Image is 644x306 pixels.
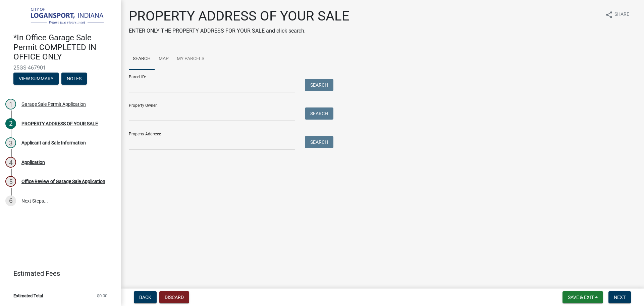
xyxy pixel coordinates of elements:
button: Search [305,107,333,120]
span: Back [139,295,151,300]
a: My Parcels [173,48,208,70]
a: Search [129,48,155,70]
span: $0.00 [97,294,107,298]
div: 2 [5,118,16,129]
wm-modal-confirm: Notes [61,76,87,82]
span: Next [614,295,626,300]
span: Share [614,11,629,19]
button: Notes [61,73,87,85]
button: Search [305,136,333,148]
button: shareShare [600,8,635,21]
span: Save & Exit [568,295,594,300]
h4: *In Office Garage Sale Permit COMPLETED IN OFFICE ONLY [13,33,115,62]
button: Save & Exit [562,291,603,303]
div: 5 [5,176,16,187]
div: 1 [5,99,16,110]
a: Estimated Fees [5,267,110,280]
button: Next [608,291,631,303]
i: share [605,11,613,19]
div: Office Review of Garage Sale Application [21,179,105,184]
button: View Summary [13,73,59,85]
div: 4 [5,157,16,168]
img: City of Logansport, Indiana [13,7,110,26]
wm-modal-confirm: Summary [13,76,59,82]
div: Applicant and Sale Information [21,140,86,145]
span: Estimated Total [13,294,43,298]
button: Discard [159,291,189,303]
div: 6 [5,195,16,206]
div: 3 [5,137,16,148]
a: Map [155,48,173,70]
h1: PROPERTY ADDRESS OF YOUR SALE [129,8,350,24]
button: Search [305,79,333,91]
span: 25GS-467901 [13,64,107,71]
p: ENTER ONLY THE PROPERTY ADDRESS FOR YOUR SALE and click search. [129,27,350,35]
button: Back [134,291,157,303]
div: Application [21,160,45,165]
div: PROPERTY ADDRESS OF YOUR SALE [21,121,98,126]
div: Garage Sale Permit Application [21,102,86,106]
